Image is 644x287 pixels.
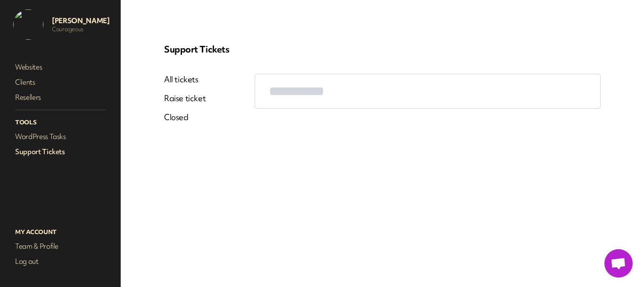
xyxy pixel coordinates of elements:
a: Closed [164,112,206,123]
a: Support Tickets [13,145,107,158]
a: Raise ticket [164,93,206,104]
p: My Account [13,226,107,238]
a: All tickets [164,74,206,85]
a: Resellers [13,91,107,104]
p: Tools [13,116,107,128]
a: Websites [13,61,107,74]
a: Log out [13,255,107,268]
a: Clients [13,76,107,89]
a: WordPress Tasks [13,130,107,143]
p: Courageous [52,26,109,33]
a: Team & Profile [13,240,107,253]
a: Open chat [604,249,633,278]
p: [PERSON_NAME] [52,16,109,26]
p: Support Tickets [164,43,601,55]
